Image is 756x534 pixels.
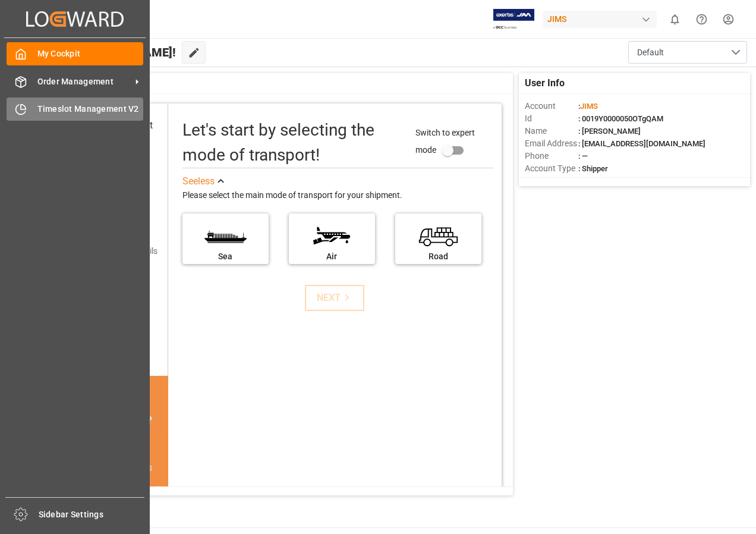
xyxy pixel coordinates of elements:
span: Timeslot Management V2 [37,103,144,115]
span: : [PERSON_NAME] [578,127,641,136]
div: Add shipping details [83,245,157,257]
div: Sea [188,250,263,263]
span: Id [525,112,578,125]
a: Timeslot Management V2 [7,98,143,121]
button: show 0 new notifications [661,6,688,33]
span: Switch to expert mode [415,128,475,155]
span: : — [578,152,588,161]
span: Sidebar Settings [39,508,145,521]
div: Let's start by selecting the mode of transport! [182,118,404,168]
span: : [EMAIL_ADDRESS][DOMAIN_NAME] [578,139,705,148]
button: Help Center [688,6,715,33]
span: : 0019Y0000050OTgQAM [578,114,663,123]
span: : Shipper [578,164,608,173]
button: open menu [628,41,747,64]
span: Account Type [525,162,578,175]
span: : [578,102,598,111]
span: Phone [525,150,578,162]
div: JIMS [543,11,657,28]
span: My Cockpit [37,48,144,60]
img: Exertis%20JAM%20-%20Email%20Logo.jpg_1722504956.jpg [493,9,534,30]
span: Name [525,125,578,137]
button: JIMS [543,8,661,30]
span: Email Address [525,137,578,150]
div: Air [295,250,369,263]
a: My Cockpit [7,42,143,65]
div: Please select the main mode of transport for your shipment. [182,189,493,203]
span: User Info [525,76,565,90]
div: See less [182,174,215,189]
span: Default [637,46,664,59]
button: NEXT [305,285,364,311]
div: Road [401,250,475,263]
span: Order Management [37,76,131,88]
span: Account [525,100,578,112]
div: NEXT [317,291,353,305]
span: JIMS [580,102,598,111]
